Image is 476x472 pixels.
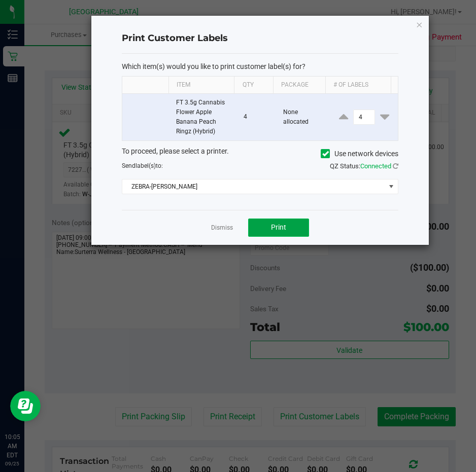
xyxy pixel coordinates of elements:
span: Print [271,223,286,231]
td: FT 3.5g Cannabis Flower Apple Banana Peach Ringz (Hybrid) [170,94,237,141]
th: Package [273,77,325,94]
label: Use network devices [321,149,398,159]
a: Dismiss [211,224,233,232]
span: Connected [360,162,391,170]
h4: Print Customer Labels [122,32,398,45]
th: Qty [234,77,273,94]
td: None allocated [277,94,330,141]
span: ZEBRA-[PERSON_NAME] [122,179,385,194]
iframe: Resource center [10,391,41,421]
span: label(s) [135,162,156,169]
td: 4 [237,94,277,141]
button: Print [248,219,309,237]
th: # of labels [325,77,391,94]
span: QZ Status: [330,162,398,170]
span: Send to: [122,162,163,169]
th: Item [168,77,234,94]
p: Which item(s) would you like to print customer label(s) for? [122,62,398,71]
div: To proceed, please select a printer. [114,146,406,161]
